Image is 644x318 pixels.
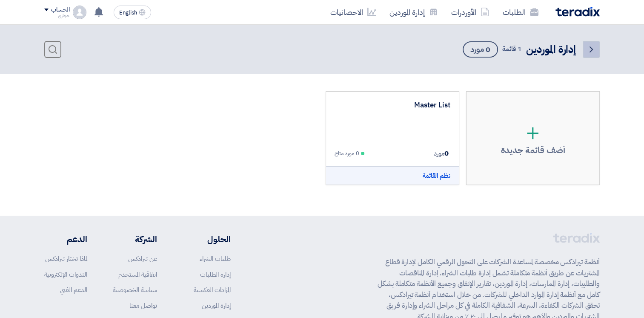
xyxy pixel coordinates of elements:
[458,40,522,59] div: 1 قائمة
[73,6,86,19] img: profile_test.png
[423,171,450,181] a: نظم القائمة
[60,285,87,295] a: الدعم الفني
[526,121,540,145] div: +
[202,301,231,310] a: إدارة الموردين
[113,285,157,295] a: سياسة الخصوصية
[44,270,87,279] a: الندوات الإلكترونية
[118,270,157,279] a: اتفاقية المستخدم
[356,149,359,158] span: 0
[335,100,450,110] a: Master List
[200,270,231,279] a: إدارة الطلبات
[45,254,87,263] a: لماذا تختار تيرادكس
[434,148,450,159] div: مورد
[44,233,87,246] li: الدعم
[335,149,364,158] div: مورد متاح
[496,2,545,22] a: الطلبات
[501,145,565,156] h4: أضف قائمة جديدة
[323,2,383,22] a: الاحصائيات
[444,148,449,159] span: 0
[194,285,231,295] a: المزادات العكسية
[128,254,157,263] a: عن تيرادكس
[183,233,231,246] li: الحلول
[200,254,231,263] a: طلبات الشراء
[119,10,137,16] span: English
[44,13,69,18] div: حجازي
[555,7,600,17] img: Teradix logo
[444,2,496,22] a: الأوردرات
[113,233,157,246] li: الشركة
[51,6,69,14] div: الحساب
[526,42,576,57] div: إدارة الموردين
[383,2,444,22] a: إدارة الموردين
[463,41,498,58] span: 0 مورد
[129,301,157,310] a: تواصل معنا
[114,6,151,19] button: English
